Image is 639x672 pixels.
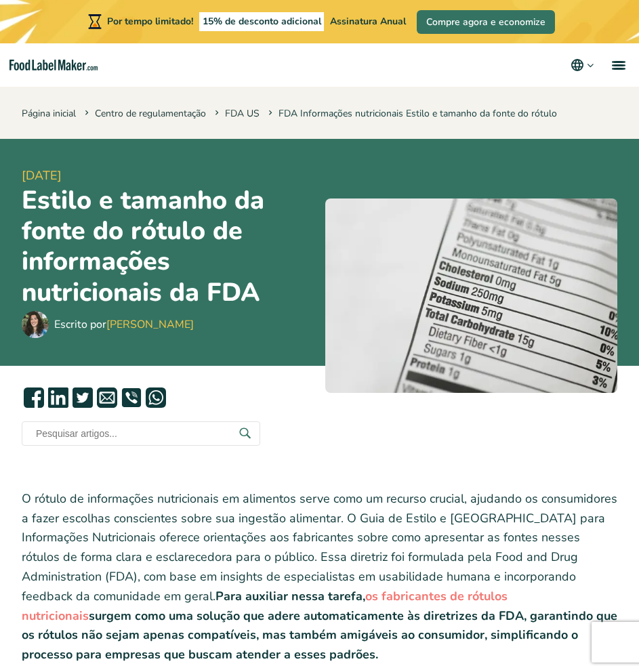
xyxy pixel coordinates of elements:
[22,183,264,310] font: Estilo e tamanho da fonte do rótulo de informações nutricionais da FDA
[22,608,617,663] font: surgem como uma solução que adere automaticamente às diretrizes da FDA, garantindo que os rótulos...
[330,15,406,28] font: Assinatura Anual
[225,107,260,120] a: FDA US
[22,490,617,604] font: O rótulo de informações nutricionais em alimentos serve como um recurso crucial, ajudando os cons...
[106,317,194,332] a: [PERSON_NAME]
[215,588,365,604] font: Para auxiliar nessa tarefa,
[22,588,508,624] a: os fabricantes de rótulos nutricionais
[107,15,193,28] font: Por tempo limitado!
[22,421,260,446] input: Pesquisar artigos...
[22,107,76,120] a: Página inicial
[426,16,545,28] font: Compre agora e economize
[417,10,555,34] a: Compre agora e economize
[22,167,62,184] font: [DATE]
[95,107,206,120] a: Centro de regulamentação
[54,317,106,332] font: Escrito por
[596,43,639,87] a: menu
[203,15,321,28] font: 15% de desconto adicional
[279,107,557,120] font: FDA Informações nutricionais Estilo e tamanho da fonte do rótulo
[22,311,49,338] img: Maria Abi Hanna - Etiquetadora de Alimentos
